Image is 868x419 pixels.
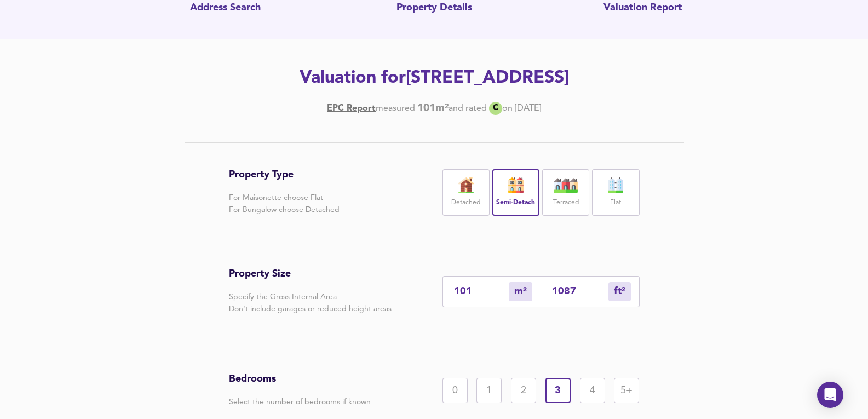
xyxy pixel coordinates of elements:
div: [DATE] [327,102,541,115]
div: and rated [449,102,487,114]
div: 0 [442,378,468,403]
div: 5+ [614,378,639,403]
h2: Valuation for [STREET_ADDRESS] [124,66,744,90]
p: Specify the Gross Internal Area Don't include garages or reduced height areas [229,291,392,315]
p: Property Details [396,1,472,15]
div: 3 [545,378,571,403]
input: Enter sqm [454,286,509,297]
div: 2 [511,378,536,403]
div: Terraced [542,169,589,216]
div: measured [376,102,415,114]
input: Sqft [552,286,608,297]
div: m² [608,282,631,301]
div: 1 [476,378,502,403]
img: house-icon [552,177,579,193]
p: Valuation Report [603,1,682,15]
img: house-icon [502,177,530,193]
label: Flat [610,196,621,210]
p: For Maisonette choose Flat For Bungalow choose Detached [229,192,340,216]
h3: Bedrooms [229,373,371,385]
div: m² [509,282,532,301]
div: Flat [592,169,639,216]
div: C [489,102,502,115]
b: 101 m² [417,102,449,114]
div: 4 [580,378,605,403]
label: Terraced [553,196,579,210]
label: Semi-Detach [496,196,535,210]
p: Address Search [190,1,261,15]
label: Detached [451,196,480,210]
div: on [502,102,513,114]
img: flat-icon [602,177,629,193]
img: house-icon [452,177,480,193]
div: Semi-Detach [492,169,539,216]
h3: Property Type [229,169,340,181]
a: EPC Report [327,102,376,114]
p: Select the number of bedrooms if known [229,396,371,408]
div: Detached [442,169,490,216]
h3: Property Size [229,268,392,280]
div: Open Intercom Messenger [817,382,843,408]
